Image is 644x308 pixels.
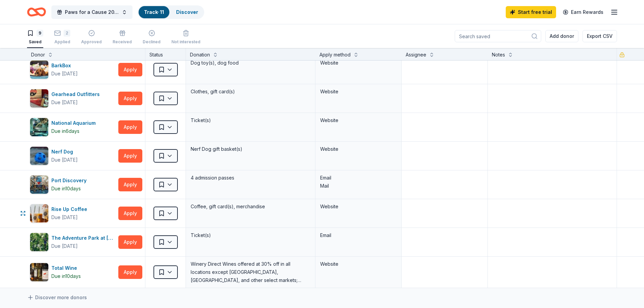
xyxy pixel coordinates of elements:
[582,30,617,42] button: Export CSV
[27,4,46,20] a: Home
[51,148,78,156] div: Nerf Dog
[143,39,161,45] div: Declined
[190,173,311,183] div: 4 admission passes
[320,203,397,211] div: Website
[118,207,142,220] button: Apply
[145,48,186,60] div: Status
[144,9,164,15] a: Track· 11
[319,51,351,59] div: Apply method
[190,116,311,125] div: Ticket(s)
[118,63,142,76] button: Apply
[31,51,45,59] div: Donor
[27,27,43,48] button: 9Saved
[118,120,142,134] button: Apply
[27,293,87,302] a: Discover more donors
[113,39,132,45] div: Received
[118,92,142,105] button: Apply
[30,89,48,108] img: Image for Gearhead Outfitters
[51,119,98,127] div: National Aquarium
[30,233,116,252] button: Image for The Adventure Park at Sandy SpringThe Adventure Park at [PERSON_NAME][GEOGRAPHIC_DATA]D...
[190,58,311,68] div: Dog toy(s), dog food
[51,176,89,185] div: Port Discovery
[506,6,556,18] a: Start free trial
[30,175,116,194] button: Image for Port DiscoveryPort DiscoveryDue in10days
[320,116,397,124] div: Website
[51,90,102,98] div: Gearhead Outfitters
[51,185,81,193] div: Due in 10 days
[171,39,200,45] div: Not interested
[118,149,142,163] button: Apply
[30,118,116,137] button: Image for National AquariumNational AquariumDue in6days
[30,263,116,282] button: Image for Total WineTotal WineDue in10days
[171,27,200,48] button: Not interested
[190,87,311,96] div: Clothes, gift card(s)
[30,175,48,194] img: Image for Port Discovery
[51,234,116,242] div: The Adventure Park at [PERSON_NAME][GEOGRAPHIC_DATA]
[51,70,78,78] div: Due [DATE]
[65,8,119,16] span: Paws for a Cause 20th Anniversary Charity Night & Silent Auction
[51,5,133,19] button: Paws for a Cause 20th Anniversary Charity Night & Silent Auction
[113,27,132,48] button: Received
[138,5,204,19] button: Track· 11Discover
[545,30,578,42] button: Add donor
[406,51,426,59] div: Assignee
[51,272,81,280] div: Due in 10 days
[320,260,397,268] div: Website
[118,265,142,279] button: Apply
[30,263,48,281] img: Image for Total Wine
[51,213,78,221] div: Due [DATE]
[492,51,505,59] div: Notes
[190,144,311,154] div: Nerf Dog gift basket(s)
[30,146,116,165] button: Image for Nerf DogNerf DogDue [DATE]
[559,6,607,18] a: Earn Rewards
[30,233,48,251] img: Image for The Adventure Park at Sandy Spring
[30,204,116,223] button: Image for Rise Up CoffeeRise Up CoffeeDue [DATE]
[30,61,48,79] img: Image for BarkBox
[320,145,397,153] div: Website
[30,89,116,108] button: Image for Gearhead OutfittersGearhead OutfittersDue [DATE]
[118,178,142,191] button: Apply
[51,156,78,164] div: Due [DATE]
[176,9,198,15] a: Discover
[190,202,311,211] div: Coffee, gift card(s), merchandise
[143,27,161,48] button: Declined
[320,174,397,182] div: Email
[320,88,397,96] div: Website
[54,35,70,41] div: Applied
[51,264,81,272] div: Total Wine
[190,51,210,59] div: Donation
[190,231,311,240] div: Ticket(s)
[64,26,70,33] div: 2
[51,127,79,135] div: Due in 6 days
[81,39,102,45] div: Approved
[320,182,397,190] div: Mail
[320,59,397,67] div: Website
[51,98,78,106] div: Due [DATE]
[27,39,43,45] div: Saved
[37,30,43,37] div: 9
[455,30,541,42] input: Search saved
[51,205,90,213] div: Rise Up Coffee
[30,60,116,79] button: Image for BarkBoxBarkBoxDue [DATE]
[320,231,397,239] div: Email
[81,27,102,48] button: Approved
[51,62,78,70] div: BarkBox
[118,235,142,249] button: Apply
[54,27,70,48] button: 2Applied
[30,118,48,136] img: Image for National Aquarium
[51,242,78,250] div: Due [DATE]
[190,259,311,285] div: Winery Direct Wines offered at 30% off in all locations except [GEOGRAPHIC_DATA], [GEOGRAPHIC_DAT...
[30,204,48,222] img: Image for Rise Up Coffee
[30,147,48,165] img: Image for Nerf Dog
